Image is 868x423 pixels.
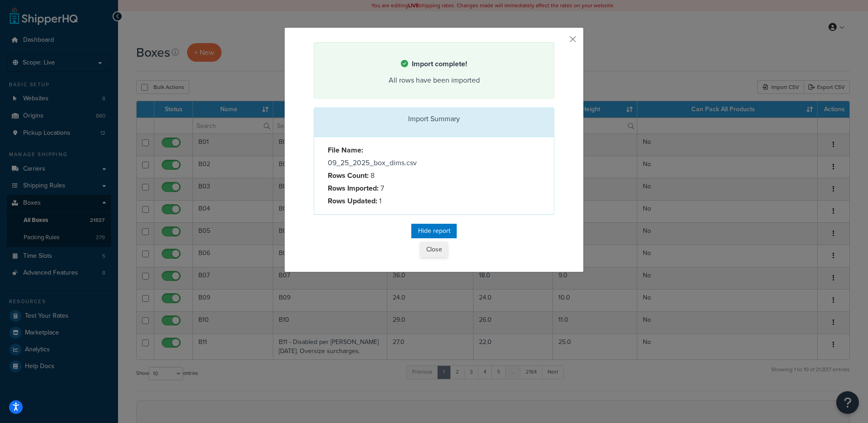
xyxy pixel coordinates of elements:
strong: Rows Imported: [328,183,379,193]
div: 09_25_2025_box_dims.csv 8 7 1 [321,144,434,207]
h4: Import complete! [325,59,542,69]
strong: File Name: [328,145,363,155]
button: Close [420,242,448,257]
div: All rows have been imported [325,74,542,87]
button: Hide report [411,224,457,238]
strong: Rows Updated: [328,196,377,206]
strong: Rows Count: [328,170,369,181]
h3: Import Summary [321,115,547,123]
